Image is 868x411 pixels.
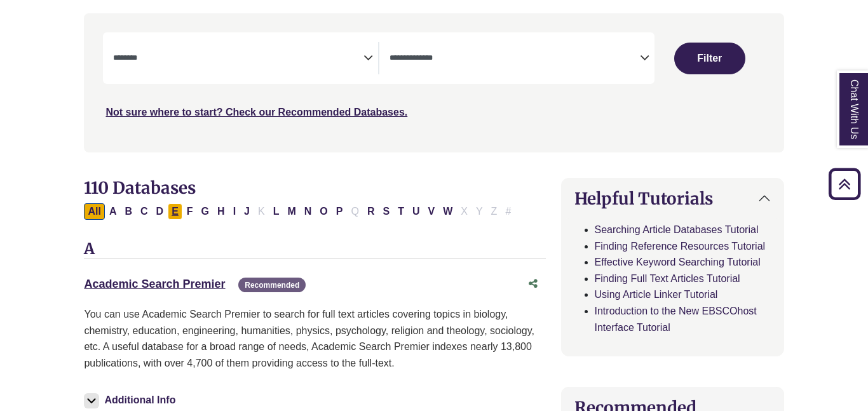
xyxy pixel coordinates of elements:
a: Searching Article Databases Tutorial [595,224,759,235]
button: Filter Results U [409,203,424,220]
button: Filter Results G [198,203,213,220]
button: Filter Results N [301,203,316,220]
button: Filter Results C [137,203,152,220]
button: Filter Results D [153,203,168,220]
button: Filter Results H [214,203,229,220]
button: Filter Results S [379,203,393,220]
span: 110 Databases [84,177,196,198]
button: Filter Results O [316,203,331,220]
button: Filter Results L [269,203,283,220]
button: All [84,203,104,220]
button: Filter Results W [439,203,456,220]
textarea: Search [390,54,640,64]
button: Filter Results R [363,203,379,220]
a: Back to Top [824,175,865,192]
textarea: Search [113,54,363,64]
nav: Search filters [84,13,783,152]
a: Effective Keyword Searching Tutorial [595,257,761,267]
button: Helpful Tutorials [562,179,783,219]
button: Submit for Search Results [674,43,745,74]
button: Filter Results V [424,203,438,220]
button: Filter Results B [121,203,136,220]
button: Filter Results T [394,203,408,220]
a: Finding Reference Resources Tutorial [595,241,766,252]
a: Academic Search Premier [84,278,225,290]
a: Using Article Linker Tutorial [595,289,718,300]
button: Share this database [520,272,546,296]
button: Filter Results M [283,203,299,220]
button: Filter Results J [240,203,254,220]
div: Alpha-list to filter by first letter of database name [84,205,516,216]
a: Not sure where to start? Check our Recommended Databases. [105,107,407,118]
span: Recommended [238,278,306,292]
button: Filter Results I [229,203,240,220]
h3: A [84,240,545,259]
button: Additional Info [84,391,179,409]
p: You can use Academic Search Premier to search for full text articles covering topics in biology, ... [84,306,545,371]
button: Filter Results A [105,203,121,220]
a: Finding Full Text Articles Tutorial [595,273,740,284]
a: Introduction to the New EBSCOhost Interface Tutorial [595,306,757,333]
button: Filter Results E [168,203,182,220]
button: Filter Results F [183,203,197,220]
button: Filter Results P [332,203,347,220]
